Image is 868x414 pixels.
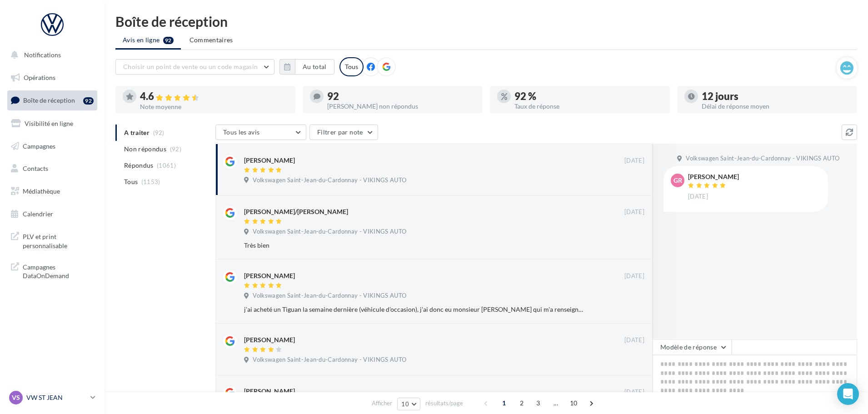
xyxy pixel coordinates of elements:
a: Campagnes DataOnDemand [5,257,99,284]
button: Au total [279,59,334,75]
div: [PERSON_NAME] [244,387,295,396]
button: Au total [295,59,334,75]
div: [PERSON_NAME] [688,174,739,180]
span: Contacts [23,165,48,172]
span: 1 [497,396,511,410]
a: Calendrier [5,205,99,224]
div: 4.6 [140,91,288,102]
span: Visibilité en ligne [25,120,73,127]
span: Campagnes [23,142,55,150]
span: Volkswagen Saint-Jean-du-Cardonnay - VIKINGS AUTO [253,356,406,364]
div: 92 [327,91,475,101]
div: Délai de réponse moyen [702,103,850,110]
span: Calendrier [23,210,53,218]
span: Répondus [124,161,154,170]
button: Filtrer par note [309,125,378,140]
div: Boîte de réception [115,15,857,28]
div: Taux de réponse [514,103,663,110]
span: [DATE] [624,208,644,216]
a: Opérations [5,68,99,87]
a: PLV et print personnalisable [5,227,99,254]
span: Gr [673,176,682,185]
div: [PERSON_NAME]/[PERSON_NAME] [244,207,348,216]
div: j'ai acheté un Tiguan la semaine dernière (véhicule d'occasion), j'ai donc eu monsieur [PERSON_NA... [244,305,585,314]
div: 12 jours [702,91,850,101]
span: 2 [514,396,529,410]
div: [PERSON_NAME] [244,271,295,280]
span: [DATE] [624,388,644,396]
button: Notifications [5,45,95,65]
span: (1061) [157,162,176,169]
button: Modèle de réponse [653,339,732,355]
div: Tous [339,57,364,76]
span: 10 [566,396,581,410]
span: VS [12,393,20,402]
button: 10 [397,398,420,410]
span: résultats/page [425,399,463,408]
span: Campagnes DataOnDemand [23,261,94,280]
span: Afficher [372,399,392,408]
button: Tous les avis [215,125,306,140]
a: Campagnes [5,137,99,156]
span: [DATE] [624,272,644,280]
span: [DATE] [624,336,644,344]
span: Boîte de réception [23,96,75,104]
span: (1153) [141,178,160,185]
span: [DATE] [688,193,708,201]
span: PLV et print personnalisable [23,230,94,250]
span: Commentaires [190,35,233,45]
span: Volkswagen Saint-Jean-du-Cardonnay - VIKINGS AUTO [686,155,839,163]
a: Visibilité en ligne [5,114,99,133]
span: [DATE] [624,157,644,165]
a: Médiathèque [5,182,99,201]
span: Tous les avis [223,128,260,136]
div: 92 [83,97,94,105]
span: Opérations [24,74,55,81]
div: [PERSON_NAME] non répondus [327,103,475,110]
div: Très bien [244,241,585,250]
span: Volkswagen Saint-Jean-du-Cardonnay - VIKINGS AUTO [253,292,406,300]
span: 10 [401,400,409,408]
div: 92 % [514,91,663,101]
div: Note moyenne [140,104,288,110]
span: 3 [531,396,545,410]
p: VW ST JEAN [26,393,87,402]
span: Volkswagen Saint-Jean-du-Cardonnay - VIKINGS AUTO [253,176,406,185]
span: Tous [124,177,138,186]
span: Non répondus [124,145,166,154]
div: Open Intercom Messenger [837,383,859,405]
span: Volkswagen Saint-Jean-du-Cardonnay - VIKINGS AUTO [253,228,406,236]
a: Contacts [5,159,99,178]
a: VS VW ST JEAN [7,389,97,406]
div: [PERSON_NAME] [244,156,295,165]
span: (92) [170,145,181,153]
span: ... [549,396,563,410]
div: [PERSON_NAME] [244,335,295,344]
button: Choisir un point de vente ou un code magasin [115,59,274,75]
a: Boîte de réception92 [5,90,99,110]
span: Choisir un point de vente ou un code magasin [123,63,258,70]
span: Notifications [24,51,61,59]
span: Médiathèque [23,187,60,195]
